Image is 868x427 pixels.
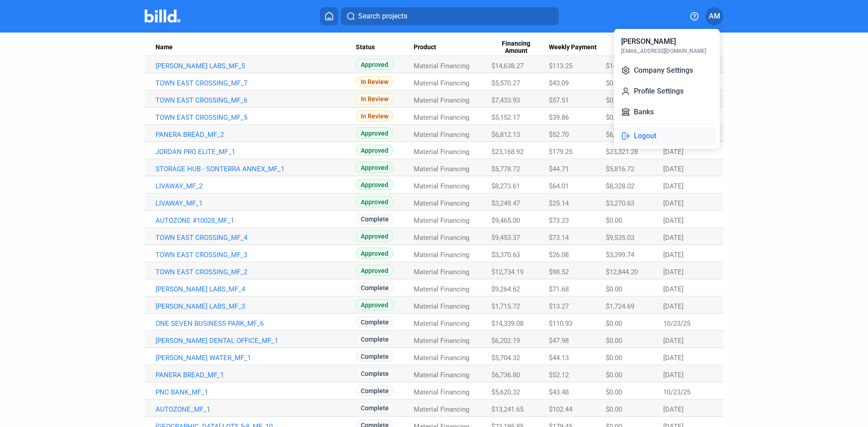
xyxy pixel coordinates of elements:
button: Profile Settings [618,82,716,100]
div: [EMAIL_ADDRESS][DOMAIN_NAME] [621,47,706,55]
button: Banks [618,103,716,121]
button: Logout [618,127,716,145]
div: [PERSON_NAME] [621,36,676,47]
button: Company Settings [618,61,716,80]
